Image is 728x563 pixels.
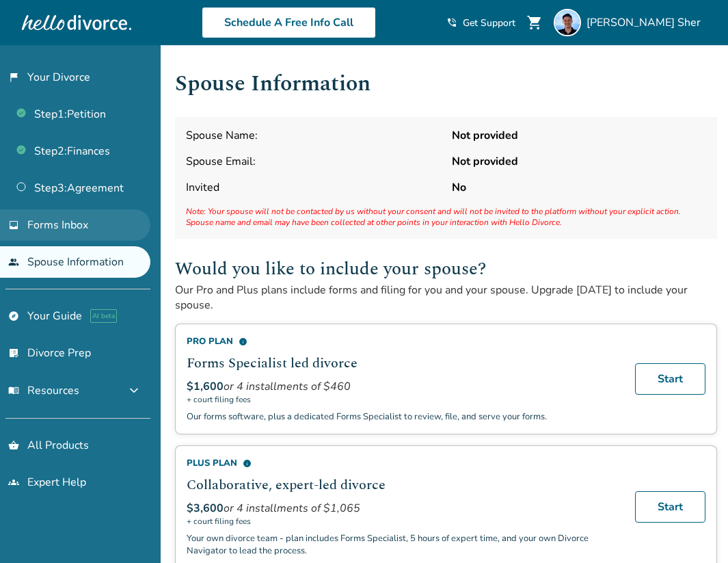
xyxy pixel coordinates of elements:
[27,218,88,233] span: Forms Inbox
[175,283,717,313] p: Our Pro and Plus plans include forms and filing for you and your spouse. Upgrade [DATE] to includ...
[526,14,543,31] span: shopping_cart
[452,180,707,195] strong: No
[660,497,728,563] iframe: Chat Widget
[8,257,19,267] span: people
[187,379,619,394] div: or 4 installments of $460
[126,382,142,399] span: expand_more
[187,501,224,516] span: $3,600
[186,206,706,228] span: Note: Your spouse will not be contacted by us without your consent and will not be invited to the...
[187,353,619,374] h2: Forms Specialist led divorce
[186,128,441,143] span: Spouse Name:
[446,17,457,28] span: phone_in_talk
[8,383,79,398] span: Resources
[187,410,619,423] p: Our forms software, plus a dedicated Forms Specialist to review, file, and serve your forms.
[635,491,705,523] a: Start
[8,477,19,488] span: groups
[463,16,515,29] span: Get Support
[187,516,619,527] span: + court filing fees
[186,180,441,195] span: Invited
[187,501,619,516] div: or 4 installments of $1,065
[243,459,252,468] span: info
[8,385,19,396] span: menu_book
[635,363,705,395] a: Start
[187,394,619,405] span: + court filing fees
[187,379,224,394] span: $1,600
[186,154,441,169] span: Spouse Email:
[239,337,247,346] span: info
[202,7,376,38] a: Schedule A Free Info Call
[8,220,19,231] span: inbox
[446,16,515,29] a: phone_in_talkGet Support
[452,128,707,143] strong: Not provided
[187,532,619,557] p: Your own divorce team - plan includes Forms Specialist, 5 hours of expert time, and your own Divo...
[187,475,619,495] h2: Collaborative, expert-led divorce
[175,255,717,283] h2: Would you like to include your spouse?
[452,154,707,169] strong: Not provided
[187,457,619,469] div: Plus Plan
[8,311,19,322] span: explore
[587,15,706,30] span: [PERSON_NAME] Sher
[175,67,717,101] h1: Spouse Information
[187,335,619,348] div: Pro Plan
[8,440,19,451] span: shopping_basket
[8,72,19,83] span: flag_2
[90,309,117,323] span: AI beta
[554,9,581,36] img: Omar Sher
[8,348,19,358] span: list_alt_check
